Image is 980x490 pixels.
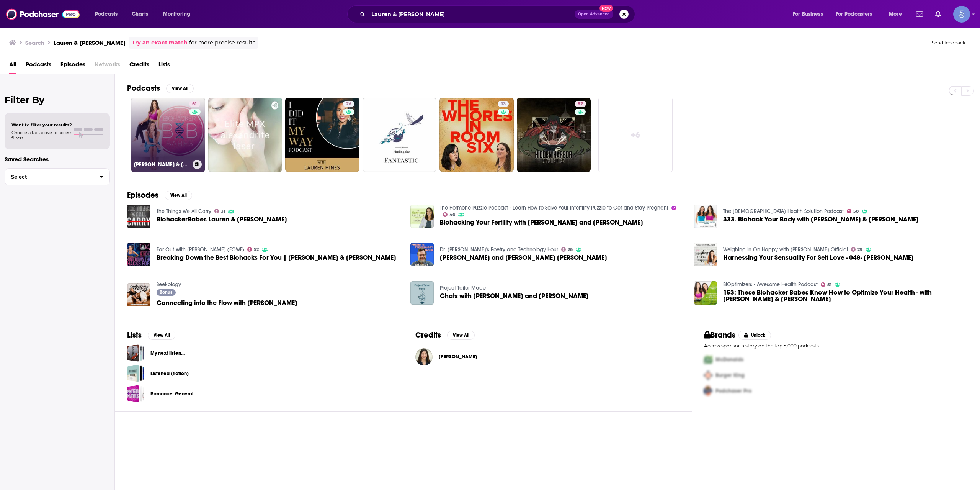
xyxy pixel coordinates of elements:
[723,289,968,302] span: 153: These Biohacker Babes Know How to Optimize Your Health - with [PERSON_NAME] & [PERSON_NAME]
[192,100,197,108] span: 51
[189,38,255,47] span: for more precise results
[157,254,396,261] a: Breaking Down the Best Biohacks For You | Lauren Sambataro & Renee Belz
[132,38,188,47] a: Try an exact match
[157,246,244,253] a: Far Out With Faust (FOWF)
[157,300,297,306] span: Connecting into the Flow with [PERSON_NAME]
[127,330,142,340] h2: Lists
[889,9,902,20] span: More
[851,247,863,252] a: 29
[932,8,944,21] a: Show notifications dropdown
[127,205,150,228] img: BiohackerBabes Lauren & Renee
[443,212,456,217] a: 46
[598,98,673,172] a: +6
[578,100,583,108] span: 52
[134,161,189,168] h3: [PERSON_NAME] & [PERSON_NAME]
[5,174,93,179] span: Select
[715,388,751,394] span: Podchaser Pro
[346,100,351,108] span: 26
[439,98,514,172] a: 13
[127,283,150,306] img: Connecting into the Flow with Lauren Renee
[54,39,126,46] h3: Lauren & [PERSON_NAME]
[568,248,573,251] span: 26
[793,9,823,20] span: For Business
[440,254,607,261] a: Joseph Finkleman and Lauren Renee Frausto
[95,58,120,74] span: Networks
[847,209,859,213] a: 58
[723,246,848,253] a: Weighing In On Happy with Victoria Evans Official
[440,285,486,291] a: Project Tailor Made
[189,101,200,107] a: 51
[343,101,354,107] a: 26
[415,330,441,340] h2: Credits
[127,84,160,93] h2: Podcasts
[158,58,170,74] a: Lists
[704,330,736,340] h2: Brands
[575,101,586,107] a: 52
[440,219,643,226] a: Biohacking Your Fertility with Lauren and Renee
[827,283,831,287] span: 51
[166,84,194,93] button: View All
[836,9,872,20] span: For Podcasters
[953,6,970,23] img: User Profile
[715,356,743,363] span: McDonalds
[501,100,506,108] span: 13
[440,205,668,211] a: The Hormone Puzzle Podcast - Learn How to Solve Your Infertility Puzzle to Get and Stay Pregnant
[221,210,225,213] span: 31
[157,216,287,223] span: BiohackerBabes Lauren & [PERSON_NAME]
[254,248,259,251] span: 52
[694,243,717,266] img: Harnessing Your Sensuality For Self Love - 048- Lauren Renee
[498,101,509,107] a: 13
[575,10,613,19] button: Open AdvancedNew
[439,354,477,360] a: Lauren Schaffel
[129,58,149,74] a: Credits
[127,243,150,266] img: Breaking Down the Best Biohacks For You | Lauren Sambataro & Renee Belz
[26,58,51,74] span: Podcasts
[11,130,72,141] span: Choose a tab above to access filters.
[165,191,192,200] button: View All
[127,190,158,200] h2: Episodes
[578,12,610,16] span: Open Advanced
[929,39,968,46] button: Send feedback
[723,216,919,223] a: 333. Biohack Your Body with Lauren Sambataro & Renee Belz
[415,344,679,369] button: Lauren SchaffelLauren Schaffel
[214,209,225,213] a: 31
[517,98,591,172] a: 52
[148,331,175,340] button: View All
[131,98,205,172] a: 51[PERSON_NAME] & [PERSON_NAME]
[599,5,613,12] span: New
[853,210,859,213] span: 58
[11,122,72,128] span: Want to filter your results?
[90,8,127,20] button: open menu
[95,9,118,20] span: Podcasts
[157,300,297,306] a: Connecting into the Flow with Lauren Renee
[953,6,970,23] span: Logged in as Spiral5-G1
[132,9,148,20] span: Charts
[410,205,434,228] img: Biohacking Your Fertility with Lauren and Renee
[127,365,144,382] span: Listened (fiction)
[150,390,193,398] a: Romance: General
[440,293,589,299] a: Chats with Lauren and Renee
[285,98,359,172] a: 26
[701,383,715,399] img: Third Pro Logo
[701,367,715,383] img: Second Pro Logo
[440,293,589,299] span: Chats with [PERSON_NAME] and [PERSON_NAME]
[127,190,192,200] a: EpisodesView All
[410,243,434,266] a: Joseph Finkleman and Lauren Renee Frausto
[415,348,433,365] img: Lauren Schaffel
[6,7,80,21] a: Podchaser - Follow, Share and Rate Podcasts
[857,248,862,251] span: 29
[440,254,607,261] span: [PERSON_NAME] and [PERSON_NAME] [PERSON_NAME]
[723,281,818,288] a: BIOptimizers - Awesome Health Podcast
[127,344,144,362] span: My next listen...
[127,385,144,402] a: Romance: General
[163,9,190,20] span: Monitoring
[694,205,717,228] img: 333. Biohack Your Body with Lauren Sambataro & Renee Belz
[723,208,844,215] a: The Female Health Solution Podcast
[150,369,189,378] a: Listened (fiction)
